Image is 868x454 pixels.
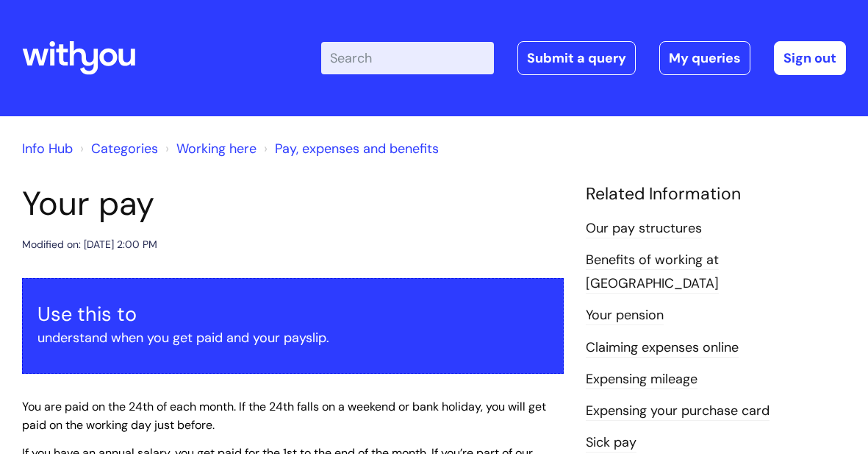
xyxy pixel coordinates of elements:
a: Expensing your purchase card [586,402,770,421]
h1: Your pay [22,184,564,224]
a: Benefits of working at [GEOGRAPHIC_DATA] [586,251,719,294]
a: Info Hub [22,140,73,157]
a: Categories [91,140,158,157]
a: Sick pay [586,433,636,453]
span: You are paid on the 24th of each month. If the 24th falls on a weekend or bank holiday, you will ... [22,399,546,433]
h3: Use this to [37,302,548,326]
li: Working here [162,137,257,160]
a: Expensing mileage [586,370,697,389]
a: Submit a query [517,41,636,75]
input: Search [321,42,494,74]
div: | - [321,41,846,75]
a: My queries [659,41,750,75]
li: Solution home [76,137,158,160]
li: Pay, expenses and benefits [260,137,439,160]
a: Claiming expenses online [586,338,739,358]
a: Your pension [586,306,664,325]
div: Modified on: [DATE] 2:00 PM [22,235,157,254]
a: Pay, expenses and benefits [275,140,439,157]
a: Sign out [774,41,846,75]
h4: Related Information [586,184,846,205]
a: Our pay structures [586,219,702,238]
a: Working here [176,140,257,157]
p: understand when you get paid and your payslip. [37,326,548,350]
